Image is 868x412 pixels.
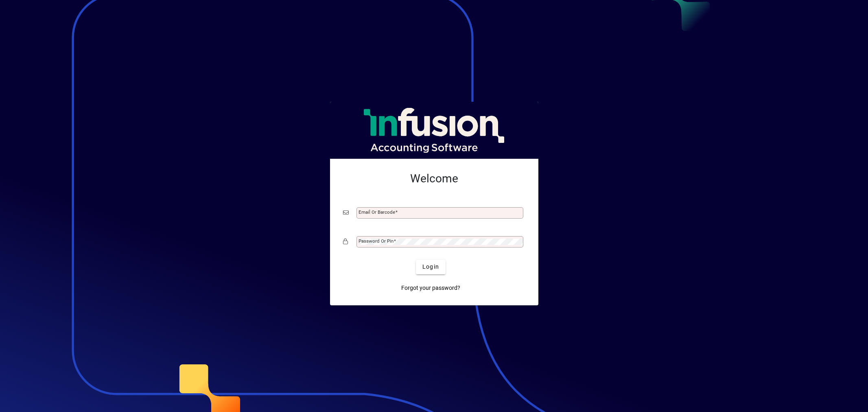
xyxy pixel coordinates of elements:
[343,172,525,186] h2: Welcome
[416,260,446,274] button: Login
[359,209,395,215] mat-label: Email or Barcode
[359,238,394,244] mat-label: Password or Pin
[422,263,439,271] span: Login
[398,281,464,296] a: Forgot your password?
[401,284,460,292] span: Forgot your password?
